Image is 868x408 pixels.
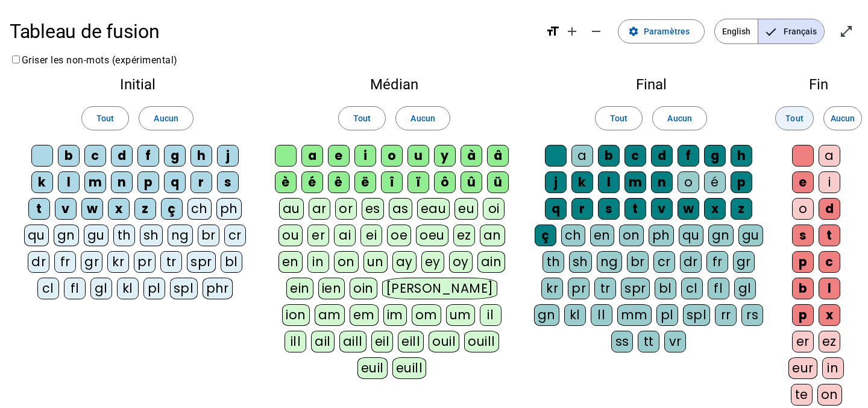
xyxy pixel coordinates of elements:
mat-icon: format_size [546,24,560,39]
div: t [819,225,840,246]
div: a [571,145,593,167]
div: x [108,198,130,220]
div: ion [282,304,310,326]
div: tr [160,251,182,273]
h2: Médian [275,77,514,92]
div: gr [733,251,755,273]
div: cl [681,278,703,299]
div: ch [187,198,212,220]
div: b [58,145,80,167]
div: è [275,171,297,193]
div: h [190,145,212,167]
button: Tout [338,106,386,130]
span: Aucun [831,111,855,126]
div: ein [286,278,313,299]
h1: Tableau de fusion [10,12,536,51]
div: ng [597,251,622,273]
div: r [190,171,212,193]
div: f [137,145,159,167]
div: z [134,198,156,220]
div: gl [734,278,756,299]
div: tt [638,331,659,352]
div: rs [741,304,763,326]
div: a [819,145,840,167]
div: qu [24,225,49,246]
span: Tout [96,111,114,126]
div: k [571,171,593,193]
button: Tout [595,106,643,130]
div: ez [819,331,840,352]
div: vr [664,331,686,352]
div: c [624,145,646,167]
div: gu [738,225,763,246]
span: Aucun [410,111,435,126]
div: ill [285,331,306,352]
div: euill [392,357,426,379]
div: c [84,145,106,167]
div: gn [534,304,559,326]
div: p [792,304,814,326]
span: Tout [610,111,627,126]
div: p [792,251,814,273]
mat-button-toggle-group: Language selection [714,19,825,44]
div: l [58,171,80,193]
h2: Fin [788,77,849,92]
div: th [542,251,564,273]
div: on [334,251,359,273]
div: é [704,171,726,193]
div: oy [449,251,473,273]
div: kl [117,278,139,299]
div: ç [161,198,183,220]
div: eu [454,198,478,220]
div: qu [679,225,703,246]
div: m [84,171,106,193]
div: q [545,198,567,220]
div: ouill [464,331,498,352]
div: v [55,198,77,220]
div: oi [483,198,505,220]
div: il [480,304,502,326]
div: pr [568,278,590,299]
div: sh [569,251,592,273]
div: g [164,145,186,167]
div: phr [203,278,233,299]
div: on [817,384,842,406]
div: s [598,198,620,220]
button: Diminuer la taille de la police [584,19,608,43]
mat-icon: remove [589,24,603,39]
div: mm [617,304,652,326]
div: pl [656,304,678,326]
div: or [335,198,357,220]
button: Entrer en plein écran [834,19,858,43]
div: kr [541,278,563,299]
div: y [434,145,456,167]
div: ê [328,171,350,193]
div: t [28,198,50,220]
div: cr [653,251,675,273]
div: cl [37,278,59,299]
div: oeu [416,225,448,246]
div: spr [187,251,216,273]
div: p [731,171,752,193]
span: Paramètres [644,24,690,39]
div: oin [350,278,377,299]
div: am [315,304,345,326]
div: eill [398,331,424,352]
div: m [624,171,646,193]
input: Griser les non-mots (expérimental) [12,56,20,63]
div: im [383,304,407,326]
button: Paramètres [618,19,705,43]
span: Aucun [154,111,178,126]
div: spl [683,304,711,326]
div: w [678,198,699,220]
div: in [822,357,844,379]
span: Tout [353,111,371,126]
div: dr [680,251,702,273]
div: j [217,145,239,167]
div: h [731,145,752,167]
div: ey [421,251,444,273]
div: fl [64,278,86,299]
div: ar [309,198,330,220]
div: br [198,225,219,246]
div: x [704,198,726,220]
